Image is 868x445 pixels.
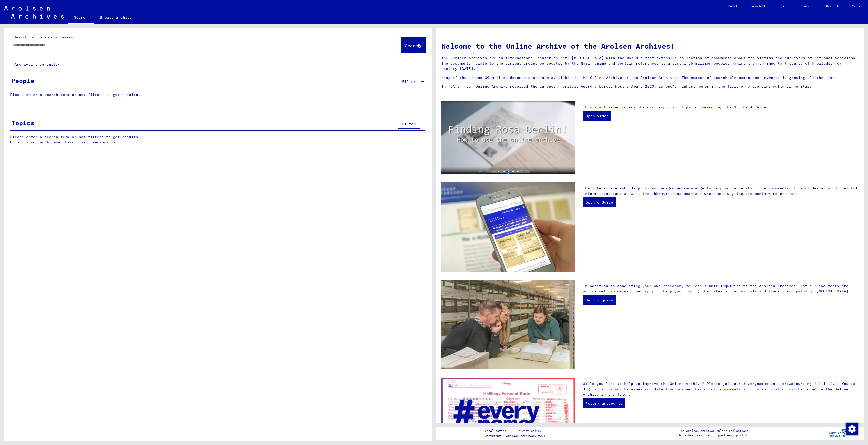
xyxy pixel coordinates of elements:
p: Please enter a search term or set filters to get results. [10,92,425,97]
p: In addition to conducting your own research, you can submit inquiries to the Arolsen Archives. No... [583,283,859,294]
p: Would you like to help us improve the Online Archive? Please join our #everynamecounts crowdsourc... [583,381,859,397]
img: inquiries.jpg [441,280,576,369]
a: Browse archive [94,11,138,23]
p: Copyright © Arolsen Archives, 2021 [485,434,548,438]
a: Open e-Guide [583,197,616,207]
h1: Welcome to the Online Archive of the Arolsen Archives! [441,41,859,51]
div: Change consent [846,423,858,435]
div: People [11,76,34,85]
button: Filter [398,119,420,129]
p: In [DATE], our Online Archive received the European Heritage Award / Europa Nostra Award 2020, Eu... [441,84,859,89]
p: The interactive e-Guide provides background knowledge to help you understand the documents. It in... [583,186,859,196]
img: Change consent [846,423,858,435]
img: eguide.jpg [441,182,576,272]
img: yv_logo.png [828,427,847,439]
p: The Arolsen Archives are an international center on Nazi [MEDICAL_DATA] with the world’s most ext... [441,55,859,71]
p: Many of the around 30 million documents are now available in the Online Archive of the Arolsen Ar... [441,75,859,80]
p: This short video covers the most important tips for searching the Online Archive. [583,105,859,110]
a: Privacy policy [512,428,548,434]
mat-label: Search for topics or names [14,35,73,39]
img: video.jpg [441,101,576,174]
span: Filter [402,122,416,126]
button: Archival tree units [10,60,64,69]
span: Search [405,43,420,48]
button: Filter [398,77,420,86]
span: Filter [402,79,416,84]
div: Topics [11,118,34,127]
span: EN [852,5,857,8]
div: | [485,428,548,434]
a: #everynamecounts [583,398,625,408]
p: have been realized in partnership with [679,433,748,438]
p: The Arolsen Archives online collections [679,428,748,433]
a: Search [68,11,94,24]
p: Please enter a search term or set filters to get results. Or you also can browse the manually. [10,134,426,145]
button: Search [401,37,426,53]
a: archive tree [70,140,97,144]
a: Send inquiry [583,295,616,305]
a: Legal notice [485,428,510,434]
a: Open video [583,111,611,121]
img: Arolsen_neg.svg [4,6,64,19]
